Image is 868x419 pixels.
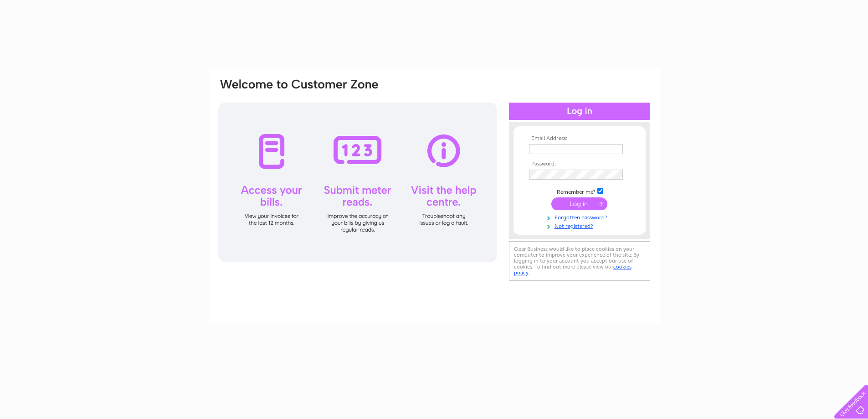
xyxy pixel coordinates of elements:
[529,212,632,221] a: Forgotten password?
[509,241,650,281] div: Clear Business would like to place cookies on your computer to improve your experience of the sit...
[527,135,632,142] th: Email Address:
[551,197,607,210] input: Submit
[527,161,632,167] th: Password:
[527,186,632,196] td: Remember me?
[514,264,632,276] a: cookies policy
[529,221,632,230] a: Not registered?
